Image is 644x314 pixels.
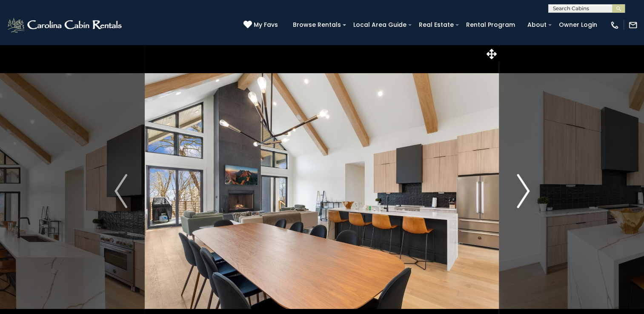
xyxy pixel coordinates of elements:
img: arrow [517,174,530,208]
a: Browse Rentals [289,18,345,31]
img: arrow [114,174,127,208]
a: Real Estate [415,18,458,31]
img: White-1-2.png [6,17,124,34]
a: Owner Login [555,18,601,31]
a: About [523,18,551,31]
a: Local Area Guide [349,18,411,31]
a: Rental Program [462,18,519,31]
img: mail-regular-white.png [628,20,638,30]
img: phone-regular-white.png [610,20,619,30]
span: My Favs [254,20,278,29]
a: My Favs [243,20,280,30]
